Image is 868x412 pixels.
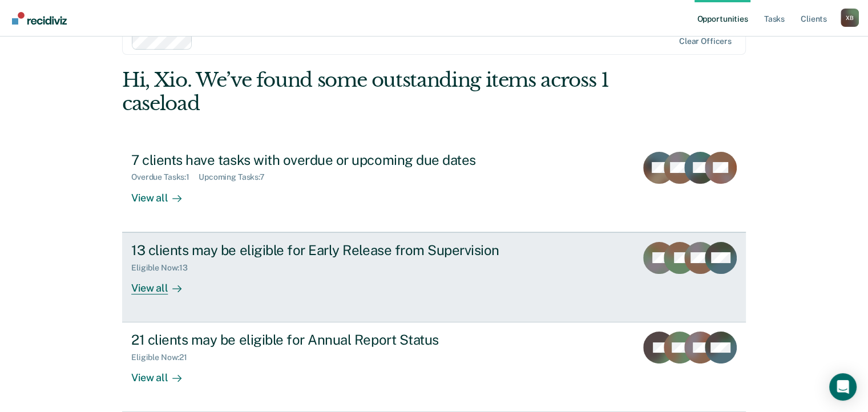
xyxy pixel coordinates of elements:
[841,9,859,27] div: X B
[122,322,746,412] a: 21 clients may be eligible for Annual Report StatusEligible Now:21View all
[131,353,196,362] div: Eligible Now : 21
[131,272,195,294] div: View all
[841,9,859,27] button: Profile dropdown button
[131,362,195,385] div: View all
[122,143,746,232] a: 7 clients have tasks with overdue or upcoming due datesOverdue Tasks:1Upcoming Tasks:7View all
[122,68,621,115] div: Hi, Xio. We’ve found some outstanding items across 1 caseload
[131,172,199,182] div: Overdue Tasks : 1
[131,182,195,204] div: View all
[679,37,732,46] div: Clear officers
[131,332,532,348] div: 21 clients may be eligible for Annual Report Status
[131,152,532,168] div: 7 clients have tasks with overdue or upcoming due dates
[122,232,746,322] a: 13 clients may be eligible for Early Release from SupervisionEligible Now:13View all
[829,373,857,401] div: Open Intercom Messenger
[199,172,274,182] div: Upcoming Tasks : 7
[12,12,67,25] img: Recidiviz
[131,242,532,258] div: 13 clients may be eligible for Early Release from Supervision
[131,263,197,273] div: Eligible Now : 13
